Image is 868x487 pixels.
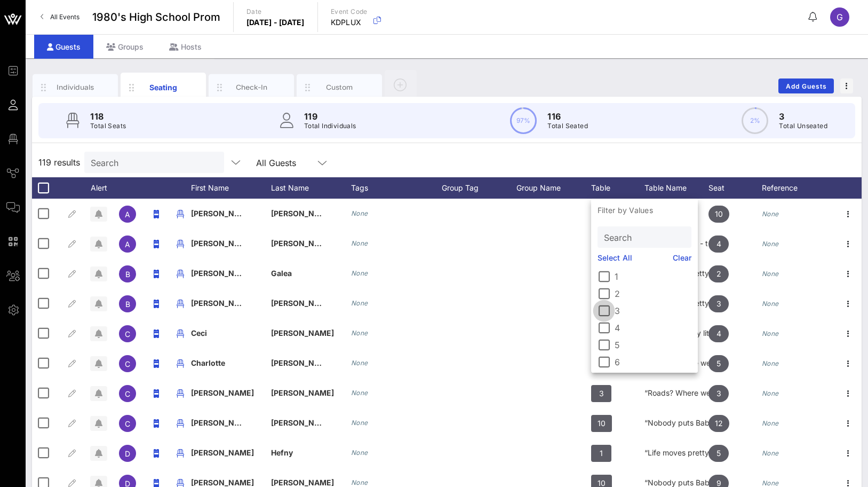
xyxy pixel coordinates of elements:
[271,478,334,487] span: [PERSON_NAME]
[615,323,691,333] label: 4
[762,270,779,278] i: None
[191,478,254,487] span: [PERSON_NAME]
[125,210,130,219] span: A
[715,415,723,432] span: 12
[191,388,254,397] span: [PERSON_NAME]
[351,269,368,277] i: None
[191,328,207,337] span: Ceci
[246,17,305,28] p: [DATE] - [DATE]
[351,239,368,247] i: None
[191,177,271,199] div: First Name
[716,265,721,282] span: 2
[644,378,708,408] div: “Roads? Where we’re going, we don’t need roads.”
[716,325,721,342] span: 4
[778,78,834,93] button: Add Guests
[442,177,516,199] div: Group Tag
[762,210,779,218] i: None
[271,269,292,278] span: Galea
[246,6,305,17] p: Date
[271,177,351,199] div: Last Name
[316,82,363,92] div: Custom
[271,209,334,218] span: [PERSON_NAME]
[90,110,126,123] p: 118
[785,82,827,90] span: Add Guests
[762,329,779,337] i: None
[34,9,86,26] a: All Events
[191,239,254,248] span: [PERSON_NAME]
[830,7,849,27] div: G
[125,300,130,309] span: B
[351,389,368,397] i: None
[716,295,721,312] span: 3
[351,359,368,367] i: None
[615,288,691,299] label: 2
[837,12,843,22] span: G
[191,358,225,367] span: Charlotte
[191,448,254,457] span: [PERSON_NAME]
[547,110,588,123] p: 116
[228,82,275,92] div: Check-In
[351,177,442,199] div: Tags
[271,299,334,308] span: [PERSON_NAME]
[615,340,691,350] label: 5
[304,121,356,131] p: Total Individuals
[125,449,130,458] span: D
[125,240,130,249] span: A
[598,415,606,432] span: 10
[125,270,130,279] span: B
[598,252,632,264] a: Select All
[762,389,779,397] i: None
[762,240,779,248] i: None
[256,158,296,168] div: All Guests
[599,385,604,402] span: 3
[125,329,130,339] span: C
[38,156,80,169] span: 119 results
[34,35,93,59] div: Guests
[716,355,721,372] span: 5
[92,9,220,25] span: 1980's High School Prom
[644,438,708,468] div: “Life moves pretty fast.”
[351,299,368,307] i: None
[93,35,156,59] div: Groups
[779,110,827,123] p: 3
[762,300,779,308] i: None
[615,271,691,282] label: 1
[615,357,691,367] label: 6
[271,328,334,337] span: [PERSON_NAME]
[50,13,79,21] span: All Events
[351,419,368,427] i: None
[716,235,721,253] span: 4
[351,449,368,457] i: None
[547,121,588,131] p: Total Seated
[125,419,130,428] span: C
[516,177,591,199] div: Group Name
[779,121,827,131] p: Total Unseated
[715,206,723,223] span: 10
[762,177,826,199] div: Reference
[351,329,368,337] i: None
[191,269,254,278] span: [PERSON_NAME]
[271,358,334,367] span: [PERSON_NAME]
[271,388,334,397] span: [PERSON_NAME]
[156,35,214,59] div: Hosts
[125,389,130,398] span: C
[271,418,334,427] span: [PERSON_NAME]
[191,418,254,427] span: [PERSON_NAME]
[351,209,368,217] i: None
[90,121,126,131] p: Total Seats
[644,408,708,438] div: “Nobody puts Baby in a corner.”
[125,359,130,368] span: C
[591,177,644,199] div: Table
[673,252,692,264] a: Clear
[591,199,698,222] p: Filter by Values
[191,299,254,308] span: [PERSON_NAME]
[708,177,762,199] div: Seat
[140,82,187,93] div: Seating
[615,305,691,316] label: 3
[191,209,254,218] span: [PERSON_NAME]
[271,239,334,248] span: [PERSON_NAME]
[304,110,356,123] p: 119
[762,419,779,427] i: None
[331,17,368,28] p: KDPLUX
[716,445,721,462] span: 5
